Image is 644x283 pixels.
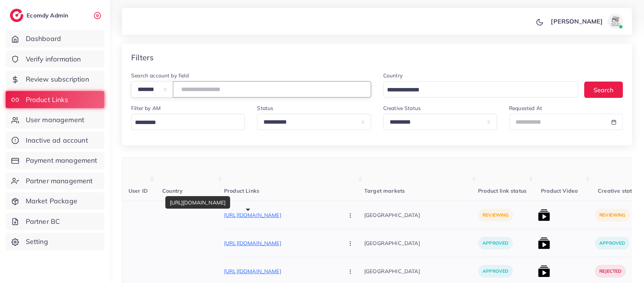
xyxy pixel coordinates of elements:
[27,12,70,19] h2: Ecomdy Admin
[26,95,68,105] span: Product Links
[6,50,104,68] a: Verify information
[131,104,161,112] label: Filter by AM
[595,209,630,222] p: reviewing
[26,156,97,165] span: Payment management
[131,114,245,130] div: Search for option
[383,72,403,79] label: Country
[224,267,338,276] p: [URL][DOMAIN_NAME]
[541,187,578,194] span: Product Video
[26,54,81,64] span: Verify information
[10,9,70,22] a: logoEcomdy Admin
[26,196,77,206] span: Market Package
[6,71,104,88] a: Review subscription
[6,172,104,190] a: Partner management
[6,192,104,210] a: Market Package
[6,132,104,149] a: Inactive ad account
[128,187,148,194] span: User ID
[224,187,259,194] span: Product Links
[6,233,104,250] a: Setting
[608,14,623,29] img: avatar
[6,91,104,108] a: Product Links
[551,17,603,26] p: [PERSON_NAME]
[6,152,104,169] a: Payment management
[364,187,405,194] span: Target markets
[131,72,189,79] label: Search account by field
[538,265,550,277] img: list product video
[364,263,478,280] p: [GEOGRAPHIC_DATA]
[26,115,84,125] span: User management
[26,74,89,84] span: Review subscription
[26,217,60,226] span: Partner BC
[257,104,273,112] label: Status
[26,176,93,186] span: Partner management
[384,84,569,96] input: Search for option
[598,187,638,194] span: Creative status
[364,206,478,223] p: [GEOGRAPHIC_DATA]
[132,117,240,129] input: Search for option
[547,14,626,29] a: [PERSON_NAME]avatar
[6,111,104,129] a: User management
[478,187,526,194] span: Product link status
[595,237,630,250] p: approved
[509,104,542,112] label: Requested At
[10,9,24,22] img: logo
[538,237,550,249] img: list product video
[131,53,154,62] h4: Filters
[26,237,48,247] span: Setting
[26,34,61,44] span: Dashboard
[478,209,513,222] p: reviewing
[478,265,513,278] p: approved
[26,135,88,145] span: Inactive ad account
[383,81,578,97] div: Search for option
[224,211,338,220] p: [URL][DOMAIN_NAME]
[6,30,104,47] a: Dashboard
[478,237,513,250] p: approved
[364,234,478,252] p: [GEOGRAPHIC_DATA]
[6,213,104,230] a: Partner BC
[162,187,183,194] span: Country
[538,209,550,221] img: list product video
[595,265,626,278] p: rejected
[584,82,623,98] button: Search
[383,104,421,112] label: Creative Status
[224,239,338,248] p: [URL][DOMAIN_NAME]
[165,196,230,209] div: [URL][DOMAIN_NAME]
